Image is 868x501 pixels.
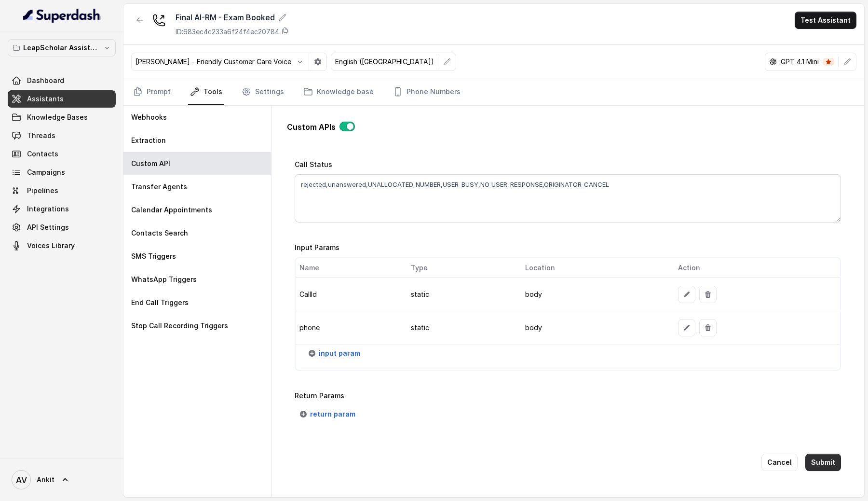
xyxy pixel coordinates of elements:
p: GPT 4.1 Mini [781,57,819,67]
a: Threads [8,127,116,144]
span: API Settings [27,223,69,232]
th: Type [403,258,517,278]
a: Pipelines [8,182,116,199]
img: light.svg [23,8,101,23]
span: Assistants [27,94,64,104]
label: Call Status [295,160,332,168]
p: ID: 683ec4c233a6f24f4ec20784 [176,27,279,37]
span: Dashboard [27,76,64,85]
textarea: rejected,unanswered,UNALLOCATED_NUMBER,USER_BUSY,NO_USER_RESPONSE,ORIGINATOR_CANCEL [295,174,841,223]
p: Webhooks [131,112,167,122]
p: Calendar Appointments [131,205,212,215]
td: static [403,311,517,345]
a: Phone Numbers [391,79,462,105]
td: phone [296,311,403,345]
div: Final AI-RM - Exam Booked [176,12,289,23]
button: LeapScholar Assistant [8,39,116,56]
td: static [403,278,517,311]
p: [PERSON_NAME] - Friendly Customer Care Voice [136,57,291,67]
span: Voices Library [27,241,75,250]
svg: openai logo [769,58,777,66]
a: Knowledge Bases [8,109,116,126]
p: Extraction [131,136,166,145]
span: Knowledge Bases [27,112,88,122]
a: Prompt [131,79,173,105]
a: Assistants [8,90,116,108]
td: CallId [296,278,403,311]
p: SMS Triggers [131,251,176,261]
p: WhatsApp Triggers [131,275,197,284]
p: Contacts Search [131,228,188,238]
th: Location [517,258,671,278]
p: Input Params [295,242,841,253]
a: Voices Library [8,237,116,254]
a: Dashboard [8,72,116,89]
a: Contacts [8,145,116,163]
p: Custom API [131,159,170,168]
a: Integrations [8,200,116,218]
th: Action [670,258,840,278]
nav: Tabs [131,79,856,105]
button: Submit [805,454,841,471]
a: API Settings [8,219,116,236]
p: English ([GEOGRAPHIC_DATA]) [335,57,434,67]
button: input param [303,345,366,362]
a: Ankit [8,466,116,493]
span: Contacts [27,149,58,159]
a: Settings [240,79,286,105]
button: Test Assistant [795,12,856,29]
p: Return Params [295,390,841,402]
button: return param [295,405,361,423]
p: Transfer Agents [131,182,187,192]
p: Custom APIs [287,121,336,133]
span: Integrations [27,204,69,214]
span: Threads [27,131,55,140]
button: Cancel [761,454,798,471]
span: input param [319,348,360,359]
p: End Call Triggers [131,298,189,307]
p: LeapScholar Assistant [23,42,100,54]
span: Campaigns [27,167,65,177]
span: Ankit [37,475,54,485]
a: Campaigns [8,164,116,181]
td: body [517,278,671,311]
td: body [517,311,671,345]
text: AV [16,475,27,485]
a: Knowledge base [301,79,376,105]
span: Pipelines [27,186,58,195]
p: Stop Call Recording Triggers [131,321,228,331]
a: Tools [188,79,224,105]
span: return param [310,408,355,420]
th: Name [296,258,403,278]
